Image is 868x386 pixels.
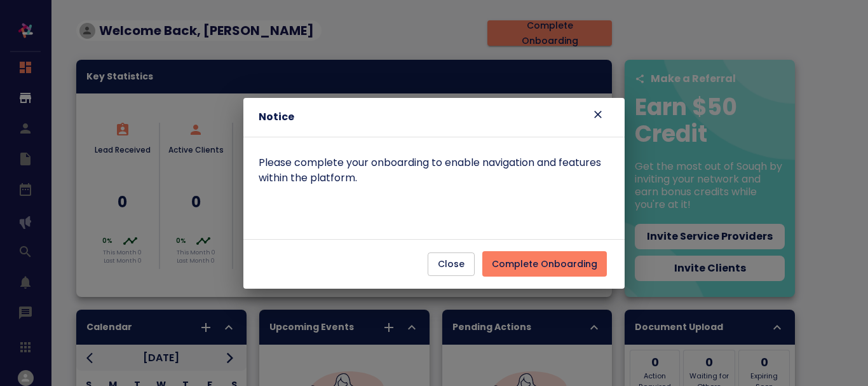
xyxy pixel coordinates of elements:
[428,252,475,276] button: Close
[259,108,492,126] h6: Notice
[482,251,607,277] button: Complete Onboarding
[438,256,465,272] span: Close
[259,155,609,186] p: Please complete your onboarding to enable navigation and features within the platform.
[492,256,597,272] span: Complete Onboarding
